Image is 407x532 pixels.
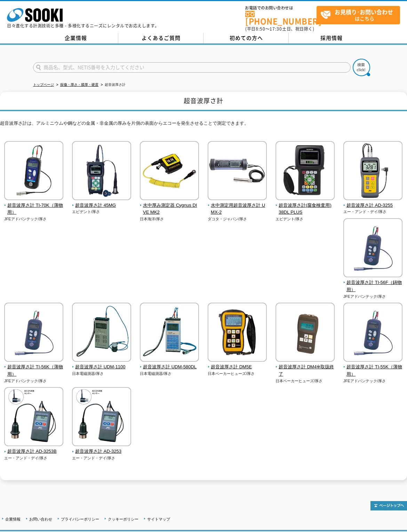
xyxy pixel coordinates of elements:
[72,195,131,209] a: 超音波厚さ計 45MG
[256,26,265,32] span: 8:50
[72,303,131,363] img: 超音波厚さ計 UDM-1100
[140,371,199,377] p: 日本電磁測器/厚さ
[276,141,335,202] img: 超音波厚さ計(腐食検査用) 38DL PLUS
[335,8,393,16] strong: お見積り･お問い合わせ
[72,363,131,371] span: 超音波厚さ計 UDM-1100
[140,357,199,371] a: 超音波厚さ計 UDM-580DL
[245,11,317,25] a: [PHONE_NUMBER]
[343,202,403,209] span: 超音波厚さ計 AD-3255
[276,216,335,222] p: エビデント/厚さ
[99,81,126,89] li: 超音波厚さ計
[4,357,64,378] a: 超音波厚さ計 TI-56K（薄物用）
[289,33,374,43] a: 採用情報
[140,363,199,371] span: 超音波厚さ計 UDM-580DL
[72,448,131,455] span: 超音波厚さ計 AD-3253
[4,202,64,216] span: 超音波厚さ計 TI-70K（薄物用）
[276,378,335,384] p: 日本ベーカーヒューズ/厚さ
[208,357,267,371] a: 超音波厚さ計 DM5E
[72,209,131,215] p: エビデント/厚さ
[4,448,64,455] span: 超音波厚さ計 AD-3253B
[343,279,403,294] span: 超音波厚さ計 TI-56F（鋳物用）
[320,6,400,24] span: はこちら
[276,363,335,378] span: 超音波厚さ計 DM4※取扱終了
[4,387,63,448] img: 超音波厚さ計 AD-3253B
[61,517,99,521] a: プライバシーポリシー
[33,62,351,73] input: 商品名、型式、NETIS番号を入力してください
[140,216,199,222] p: 日本海洋/厚さ
[7,24,159,28] p: 日々進化する計測技術と多種・多様化するニーズにレンタルでお応えします。
[343,357,403,378] a: 超音波厚さ計 TI-55K（薄物用）
[72,202,131,209] span: 超音波厚さ計 45MG
[276,303,335,363] img: 超音波厚さ計 DM4※取扱終了
[140,195,199,216] a: 水中厚み測定器 Cygnus DIVE MK2
[353,59,370,76] img: btn_search.png
[4,141,63,202] img: 超音波厚さ計 TI-70K（薄物用）
[208,195,267,216] a: 水中測定用超音波厚さ計 UMX-2
[230,34,263,42] span: 初めての方へ
[343,378,403,384] p: JFEアドバンテック/厚さ
[343,209,403,215] p: エー・アンド・デイ/厚さ
[140,141,199,202] img: 水中厚み測定器 Cygnus DIVE MK2
[4,303,63,363] img: 超音波厚さ計 TI-56K（薄物用）
[60,83,98,87] a: 探傷・厚さ・膜厚・硬度
[343,141,402,202] img: 超音波厚さ計 AD-3255
[343,195,403,209] a: 超音波厚さ計 AD-3255
[4,216,64,222] p: JFEアドバンテック/厚さ
[276,202,335,216] span: 超音波厚さ計(腐食検査用) 38DL PLUS
[208,371,267,377] p: 日本ベーカーヒューズ/厚さ
[33,33,118,43] a: 企業情報
[343,294,403,300] p: JFEアドバンテック/厚さ
[270,26,282,32] span: 17:30
[245,26,314,32] span: (平日 ～ 土日、祝日除く)
[4,378,64,384] p: JFEアドバンテック/厚さ
[343,218,402,279] img: 超音波厚さ計 TI-56F（鋳物用）
[208,141,267,202] img: 水中測定用超音波厚さ計 UMX-2
[4,455,64,461] p: エー・アンド・デイ/厚さ
[72,455,131,461] p: エー・アンド・デイ/厚さ
[4,195,64,216] a: 超音波厚さ計 TI-70K（薄物用）
[370,501,407,510] img: トップページへ
[33,83,54,87] a: トップページ
[343,272,403,293] a: 超音波厚さ計 TI-56F（鋳物用）
[208,303,267,363] img: 超音波厚さ計 DM5E
[4,363,64,378] span: 超音波厚さ計 TI-56K（薄物用）
[5,517,21,521] a: 企業情報
[317,6,400,24] a: お見積り･お問い合わせはこちら
[208,202,267,216] span: 水中測定用超音波厚さ計 UMX-2
[203,33,289,43] a: 初めての方へ
[72,442,131,456] a: 超音波厚さ計 AD-3253
[29,517,52,521] a: お問い合わせ
[276,357,335,378] a: 超音波厚さ計 DM4※取扱終了
[276,195,335,216] a: 超音波厚さ計(腐食検査用) 38DL PLUS
[343,363,403,378] span: 超音波厚さ計 TI-55K（薄物用）
[208,216,267,222] p: ダコタ・ジャパン/厚さ
[147,517,170,521] a: サイトマップ
[72,141,131,202] img: 超音波厚さ計 45MG
[72,357,131,371] a: 超音波厚さ計 UDM-1100
[343,303,402,363] img: 超音波厚さ計 TI-55K（薄物用）
[72,371,131,377] p: 日本電磁測器/厚さ
[118,33,203,43] a: よくあるご質問
[140,202,199,216] span: 水中厚み測定器 Cygnus DIVE MK2
[108,517,138,521] a: クッキーポリシー
[72,387,131,448] img: 超音波厚さ計 AD-3253
[208,363,267,371] span: 超音波厚さ計 DM5E
[140,303,199,363] img: 超音波厚さ計 UDM-580DL
[4,442,64,456] a: 超音波厚さ計 AD-3253B
[245,6,317,10] span: お電話でのお問い合わせは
